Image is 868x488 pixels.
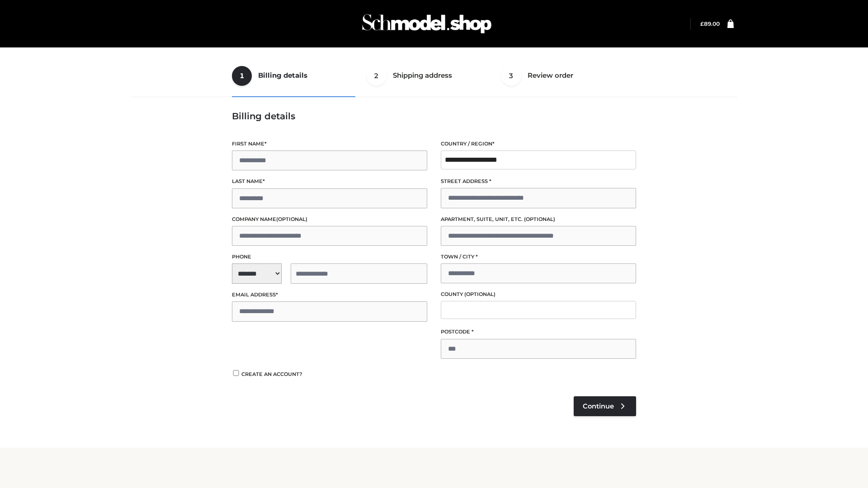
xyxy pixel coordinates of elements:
[464,291,495,297] span: (optional)
[574,396,636,416] a: Continue
[232,177,427,186] label: Last name
[524,216,555,222] span: (optional)
[232,111,636,122] h3: Billing details
[700,20,704,27] span: £
[700,20,720,27] bdi: 89.00
[700,20,720,27] a: £89.00
[441,328,636,336] label: Postcode
[441,215,636,224] label: Apartment, suite, unit, etc.
[583,402,614,410] span: Continue
[232,140,427,148] label: First name
[441,177,636,186] label: Street address
[441,140,636,148] label: Country / Region
[232,370,240,376] input: Create an account?
[232,291,427,299] label: Email address
[241,371,302,377] span: Create an account?
[276,216,307,222] span: (optional)
[359,6,495,42] img: Schmodel Admin 964
[441,253,636,261] label: Town / City
[232,253,427,261] label: Phone
[441,290,636,299] label: County
[232,215,427,224] label: Company name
